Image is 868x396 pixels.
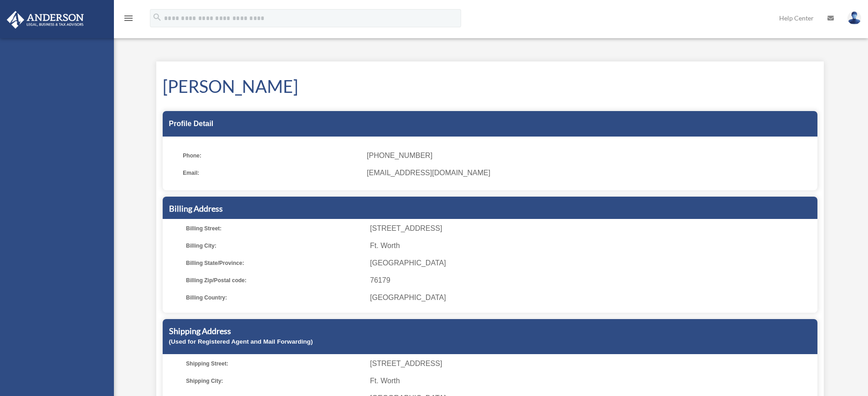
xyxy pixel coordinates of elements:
span: Phone: [183,149,360,162]
span: Ft. Worth [370,239,814,252]
span: [STREET_ADDRESS] [370,222,814,235]
h5: Billing Address [169,203,811,214]
span: Billing City: [186,239,364,252]
i: search [152,12,162,22]
span: Billing Country: [186,291,364,304]
img: User Pic [847,11,861,25]
span: Billing Zip/Postal code: [186,274,364,287]
div: Profile Detail [163,111,817,137]
span: [EMAIL_ADDRESS][DOMAIN_NAME] [367,167,811,179]
span: Billing Street: [186,222,364,235]
span: [STREET_ADDRESS] [370,357,814,370]
i: menu [123,13,134,24]
span: Ft. Worth [370,375,814,387]
span: [GEOGRAPHIC_DATA] [370,257,814,269]
h5: Shipping Address [169,325,811,337]
span: Shipping City: [186,375,364,387]
small: (Used for Registered Agent and Mail Forwarding) [169,338,313,345]
span: [GEOGRAPHIC_DATA] [370,291,814,304]
span: 76179 [370,274,814,287]
img: Anderson Advisors Platinum Portal [4,11,87,29]
span: Billing State/Province: [186,257,364,269]
span: Shipping Street: [186,357,364,370]
span: Email: [183,167,360,179]
span: [PHONE_NUMBER] [367,149,811,162]
a: menu [123,16,134,24]
h1: [PERSON_NAME] [163,74,817,98]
